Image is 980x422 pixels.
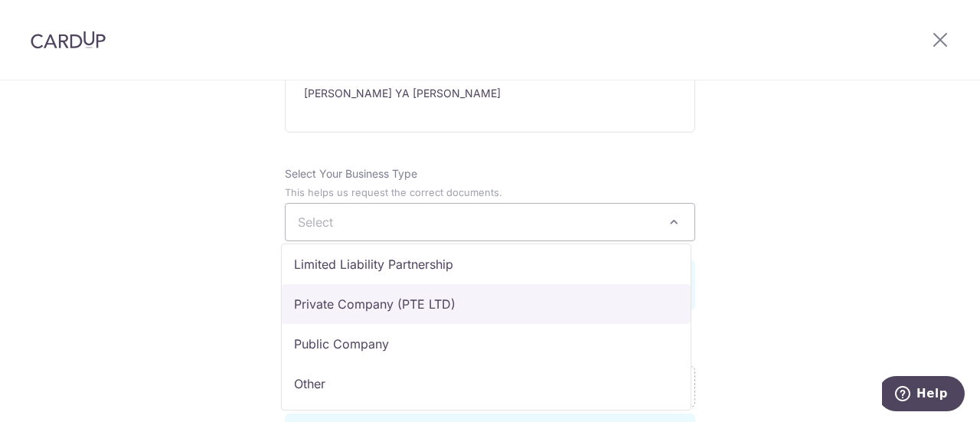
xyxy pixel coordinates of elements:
span: Select [298,214,333,230]
li: Other [282,364,691,404]
li: Limited Liability Partnership [282,244,691,284]
li: Private Company (PTE LTD) [282,284,691,324]
label: Select Your Business Type [285,166,417,182]
li: Public Company [282,324,691,364]
small: This helps us request the correct documents. [285,187,502,198]
iframe: Opens a widget where you can find more information [882,376,965,414]
img: CardUp [31,31,106,49]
